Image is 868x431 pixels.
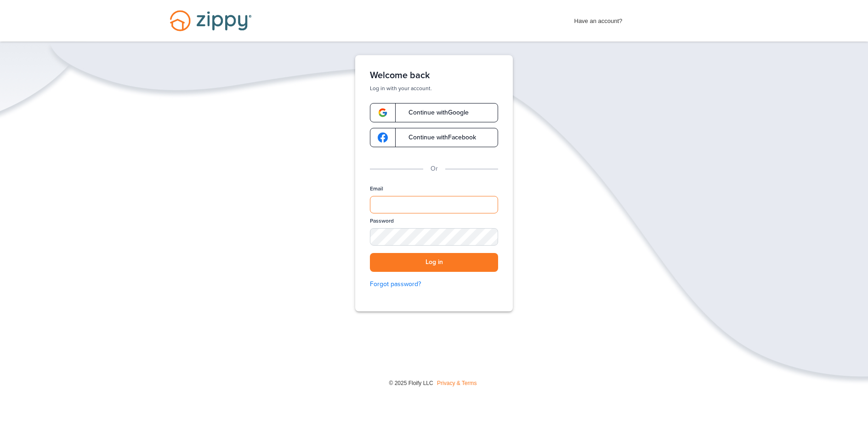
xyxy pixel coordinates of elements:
[370,70,498,81] h1: Welcome back
[370,85,498,92] p: Log in with your account.
[574,11,623,26] span: Have an account?
[389,380,433,386] span: © 2025 Floify LLC
[370,228,498,246] input: Password
[370,217,394,225] label: Password
[431,164,438,174] p: Or
[378,108,388,118] img: google-logo
[399,134,476,141] span: Continue with Facebook
[370,128,498,147] a: google-logoContinue withFacebook
[437,380,477,386] a: Privacy & Terms
[370,279,498,289] a: Forgot password?
[370,196,498,213] input: Email
[370,103,498,122] a: google-logoContinue withGoogle
[378,132,388,143] img: google-logo
[399,109,469,116] span: Continue with Google
[370,253,498,272] button: Log in
[370,185,383,193] label: Email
